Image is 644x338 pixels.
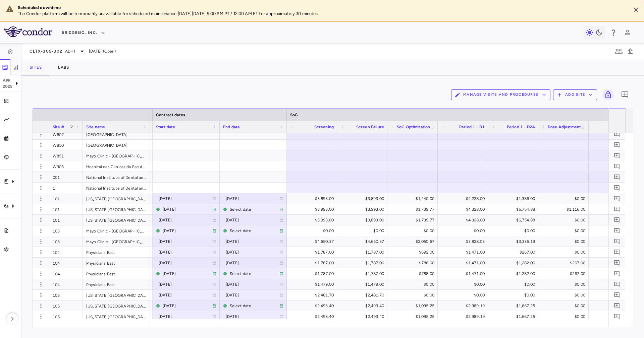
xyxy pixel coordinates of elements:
div: 104 [49,258,83,268]
div: $1,479.00 [343,279,384,290]
div: 1 [49,183,83,193]
div: [DATE] [159,193,212,204]
div: $1,471.00 [444,258,485,268]
div: $0.00 [544,290,585,300]
div: $0.00 [544,279,585,290]
div: Select date [230,300,279,311]
span: Screen Failure [356,125,384,129]
svg: Add comment [614,270,620,277]
div: $1,739.77 [393,204,434,215]
span: End date [223,125,240,129]
span: Contract dates [156,113,185,117]
div: $0.00 [544,300,585,311]
span: This is the current site contract. [156,226,216,235]
svg: Add comment [614,142,620,148]
div: $3,893.00 [343,215,384,225]
div: $0.00 [343,225,384,236]
div: [DATE] [159,279,212,290]
div: $1,095.25 [393,311,434,322]
svg: Add comment [614,217,620,223]
div: 103 [49,225,83,236]
div: 104 [49,279,83,289]
div: $2,715.00 [595,204,636,215]
div: 105 [49,300,83,311]
div: $2,615.00 [595,193,636,204]
div: $1,471.00 [444,247,485,258]
div: $0.00 [444,279,485,290]
div: $3,336.19 [494,236,535,247]
div: $0.00 [544,225,585,236]
div: $692.00 [393,247,434,258]
div: $1,386.00 [494,193,535,204]
div: $1,488.00 [595,268,636,279]
div: [DATE] [159,258,212,268]
div: [DATE] [163,204,212,215]
div: $788.00 [393,268,434,279]
div: National Institute of Dental and Craniofacial Research [83,172,150,182]
span: SoC [290,113,298,117]
button: Add comment [612,151,622,160]
svg: Add comment [614,206,620,212]
svg: Add comment [614,260,620,266]
div: Select date [230,204,279,215]
p: Apr [3,77,13,83]
div: $1,095.25 [393,300,434,311]
svg: Add comment [614,227,620,234]
div: $2,481.70 [293,290,334,300]
div: $1,282.00 [494,268,535,279]
div: $3,993.00 [343,204,384,215]
div: $1,440.00 [393,193,434,204]
div: $2,989.19 [444,311,485,322]
div: [DATE] [226,311,279,322]
div: $2,493.40 [343,300,384,311]
div: $4,228.00 [444,193,485,204]
div: [DATE] [159,236,212,247]
div: 001 [49,172,83,182]
div: $0.00 [544,311,585,322]
div: $4,328.00 [444,215,485,225]
button: Add comment [612,162,622,171]
span: This is the current site contract. [156,269,216,278]
div: $0.00 [393,225,434,236]
svg: Add comment [614,185,620,191]
svg: Add comment [614,292,620,298]
div: $1,787.00 [293,258,334,268]
button: Add comment [612,269,622,278]
div: Hospital das Clinicas da Faculdade de Medicina da [GEOGRAPHIC_DATA] - FMUSP [83,161,150,172]
div: $1,739.77 [393,215,434,225]
div: $0.00 [444,290,485,300]
div: $267.00 [544,258,585,268]
div: W905 [49,161,83,172]
div: W850 [49,140,83,150]
div: 104 [49,247,83,257]
button: Sites [21,59,50,75]
span: This is the current site contract. [223,226,283,235]
div: [DATE] [226,290,279,300]
svg: Add comment [621,91,629,99]
button: Labs [50,59,77,75]
div: $1,116.00 [544,204,585,215]
div: $3,893.00 [343,193,384,204]
div: $267.00 [494,247,535,258]
button: Add Site [553,89,597,100]
svg: Add comment [614,131,620,137]
span: [DATE] (Open) [89,48,116,54]
span: Lock grid [600,89,614,100]
button: Add comment [612,194,622,203]
button: Add comment [612,237,622,246]
span: Screening [314,125,334,129]
button: Add comment [612,248,622,257]
div: $1,667.25 [494,311,535,322]
div: [DATE] [159,247,212,258]
div: [DATE] [226,279,279,290]
div: $267.00 [544,268,585,279]
div: $0.00 [494,279,535,290]
div: 104 [49,268,83,279]
div: $6,754.88 [494,204,535,215]
span: Period 1 - D1 [459,125,485,129]
div: $0.00 [595,225,636,236]
svg: Add comment [614,249,620,255]
button: Add comment [612,258,622,267]
button: Close [631,5,641,15]
div: $2,493.40 [293,300,334,311]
